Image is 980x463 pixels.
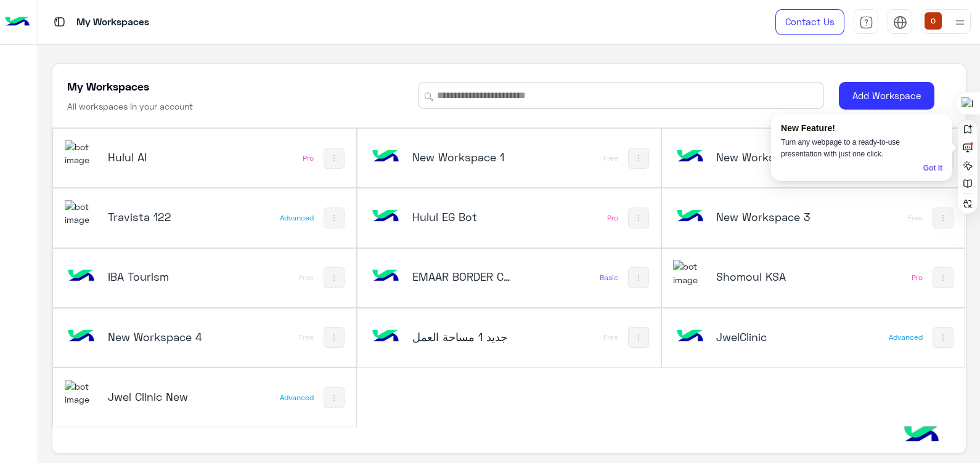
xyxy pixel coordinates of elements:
[5,9,30,35] img: Logo
[893,15,907,30] img: tab
[673,260,706,286] img: 110260793960483
[412,150,513,164] h5: New Workspace 1
[925,12,942,30] img: userImage
[889,332,923,342] div: Advanced
[65,140,98,167] img: 114004088273201
[108,329,209,344] h5: New Workspace 4
[716,150,817,164] h5: New Workspace 2
[52,14,67,30] img: tab
[908,213,923,223] div: Free
[716,209,817,224] h5: New Workspace 3
[65,320,98,353] img: bot image
[412,329,513,344] h5: مساحة العمل‎ جديد 1
[369,260,402,293] img: bot image
[412,269,513,284] h5: EMAAR BORDER CONSULTING ENGINEER
[280,393,314,403] div: Advanced
[67,100,193,113] h6: All workspaces in your account
[303,153,314,163] div: Pro
[952,15,968,30] img: profile
[673,200,706,233] img: bot image
[839,82,934,110] button: Add Workspace
[716,329,817,344] h5: JwelClinic
[603,332,618,342] div: Free
[108,150,209,164] h5: Hulul AI
[369,200,402,233] img: bot image
[65,200,98,227] img: 331018373420750
[900,414,943,457] img: hulul-logo.png
[65,260,98,293] img: bot image
[299,332,314,342] div: Free
[854,9,878,35] a: tab
[76,14,149,31] p: My Workspaces
[603,153,618,163] div: Free
[369,140,402,174] img: bot image
[108,389,209,404] h5: Jwel Clinic New
[912,273,923,283] div: Pro
[716,269,817,284] h5: Shomoul KSA
[65,380,98,406] img: 177882628735456
[108,269,209,284] h5: IBA Tourism
[607,213,618,223] div: Pro
[859,15,873,30] img: tab
[299,273,314,283] div: Free
[673,320,706,353] img: bot image
[108,209,209,224] h5: Travista 122
[67,79,149,94] h5: My Workspaces
[775,9,844,35] a: Contact Us
[412,209,513,224] h5: Hulul EG Bot
[369,320,402,353] img: bot image
[673,140,706,174] img: bot image
[600,273,618,283] div: Basic
[280,213,314,223] div: Advanced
